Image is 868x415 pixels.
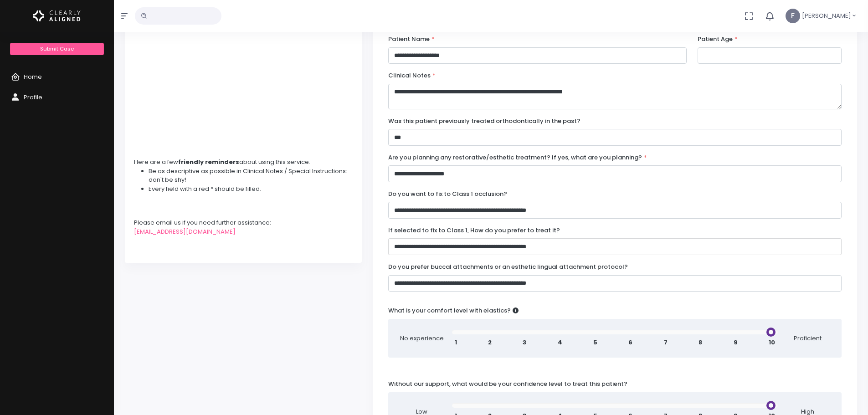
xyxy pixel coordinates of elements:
[24,93,42,102] span: Profile
[10,43,103,55] a: Submit Case
[134,218,353,227] div: Please email us if you need further assistance:
[149,184,353,194] li: Every field with a red * should be filled.
[388,35,435,44] label: Patient Name
[664,338,668,347] span: 7
[388,226,560,235] label: If selected to fix to Class 1, How do you prefer to treat it?
[40,45,74,52] span: Submit Case
[698,35,738,44] label: Patient Age
[388,379,627,389] label: Without our support, what would be your confidence level to treat this patient?
[134,158,353,167] div: Here are a few about using this service:
[388,153,647,162] label: Are you planning any restorative/esthetic treatment? If yes, what are you planning?
[24,72,42,81] span: Home
[628,338,632,347] span: 6
[178,158,239,166] strong: friendly reminders
[455,338,457,347] span: 1
[388,262,628,272] label: Do you prefer buccal attachments or an esthetic lingual attachment protocol?
[388,190,507,199] label: Do you want to fix to Class 1 occlusion?
[388,306,519,315] label: What is your comfort level with elastics?
[134,227,236,236] a: [EMAIL_ADDRESS][DOMAIN_NAME]
[734,338,738,347] span: 9
[558,338,562,347] span: 4
[786,9,800,23] span: F
[802,11,851,20] span: [PERSON_NAME]
[769,338,775,347] span: 10
[593,338,597,347] span: 5
[699,338,702,347] span: 8
[399,334,445,343] span: No experience
[33,6,81,26] img: Logo Horizontal
[149,167,353,184] li: Be as descriptive as possible in Clinical Notes / Special Instructions: don't be shy!
[488,338,492,347] span: 2
[523,338,526,347] span: 3
[785,334,831,343] span: Proficient
[388,117,580,126] label: Was this patient previously treated orthodontically in the past?
[388,71,436,80] label: Clinical Notes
